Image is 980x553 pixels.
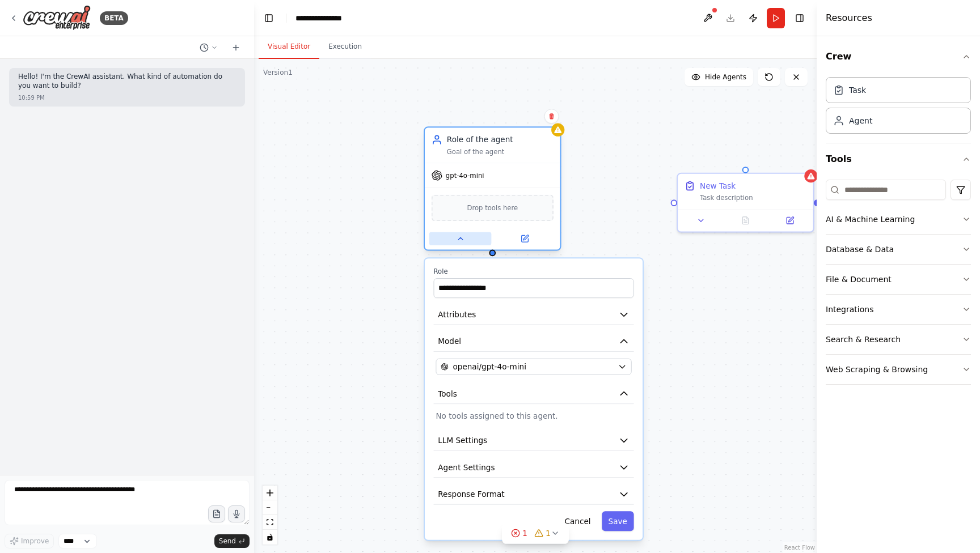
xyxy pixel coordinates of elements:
[424,129,561,253] div: Role of the agentGoal of the agentgpt-4o-miniDrop tools hereRoleAttributesModelopenai/gpt-4o-mini...
[438,336,461,347] span: Model
[263,500,277,515] button: zoom out
[21,537,49,546] span: Improve
[602,511,634,531] button: Save
[436,359,631,375] button: openai/gpt-4o-mini
[434,431,634,451] button: LLM Settings
[436,411,631,422] p: No tools assigned to this agent.
[722,214,768,227] button: No output available
[434,457,634,478] button: Agent Settings
[295,12,354,24] nav: breadcrumb
[826,41,971,73] button: Crew
[195,41,222,54] button: Switch to previous chat
[263,68,293,77] div: Version 1
[467,202,518,213] span: Drop tools here
[849,115,872,126] div: Agent
[826,325,971,354] button: Search & Research
[446,171,484,180] span: gpt-4o-mini
[18,73,236,90] p: Hello! I'm the CrewAI assistant. What kind of automation do you want to build?
[228,505,245,522] button: Click to speak your automation idea
[263,486,277,500] button: zoom in
[227,41,245,54] button: Start a new chat
[792,10,808,26] button: Hide right sidebar
[438,462,495,473] span: Agent Settings
[826,11,872,25] h4: Resources
[826,175,971,394] div: Tools
[826,205,971,234] button: AI & Machine Learning
[438,309,476,320] span: Attributes
[18,93,45,102] div: 10:59 PM
[700,194,806,203] div: Task description
[23,5,91,31] img: Logo
[434,331,634,352] button: Model
[208,505,225,522] button: Upload files
[826,235,971,264] button: Database & Data
[826,334,901,345] div: Search & Research
[700,180,736,191] div: New Task
[319,35,371,59] button: Execution
[434,384,634,404] button: Tools
[546,528,551,539] span: 1
[453,361,526,372] span: openai/gpt-4o-mini
[705,73,746,82] span: Hide Agents
[438,489,504,500] span: Response Format
[677,173,814,233] div: New TaskTask description
[826,143,971,175] button: Tools
[447,147,554,156] div: Goal of the agent
[434,484,634,505] button: Response Format
[826,274,892,285] div: File & Document
[438,388,457,399] span: Tools
[685,68,753,86] button: Hide Agents
[438,435,487,445] span: LLM Settings
[826,364,928,375] div: Web Scraping & Browsing
[784,545,815,551] a: React Flow attribution
[826,73,971,143] div: Crew
[826,304,873,315] div: Integrations
[5,534,54,548] button: Improve
[493,232,556,245] button: Open in side panel
[826,355,971,384] button: Web Scraping & Browsing
[263,486,277,545] div: React Flow controls
[544,109,559,124] button: Delete node
[826,244,894,255] div: Database & Data
[219,537,236,546] span: Send
[826,265,971,294] button: File & Document
[100,11,128,25] div: BETA
[771,214,809,227] button: Open in side panel
[849,84,866,96] div: Task
[263,530,277,545] button: toggle interactivity
[261,10,277,26] button: Hide left sidebar
[259,35,319,59] button: Visual Editor
[434,305,634,325] button: Attributes
[826,295,971,324] button: Integrations
[522,528,527,539] span: 1
[263,515,277,530] button: fit view
[502,523,569,544] button: 11
[558,511,597,531] button: Cancel
[434,267,634,276] label: Role
[214,534,250,548] button: Send
[447,134,554,145] div: Role of the agent
[826,214,915,225] div: AI & Machine Learning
